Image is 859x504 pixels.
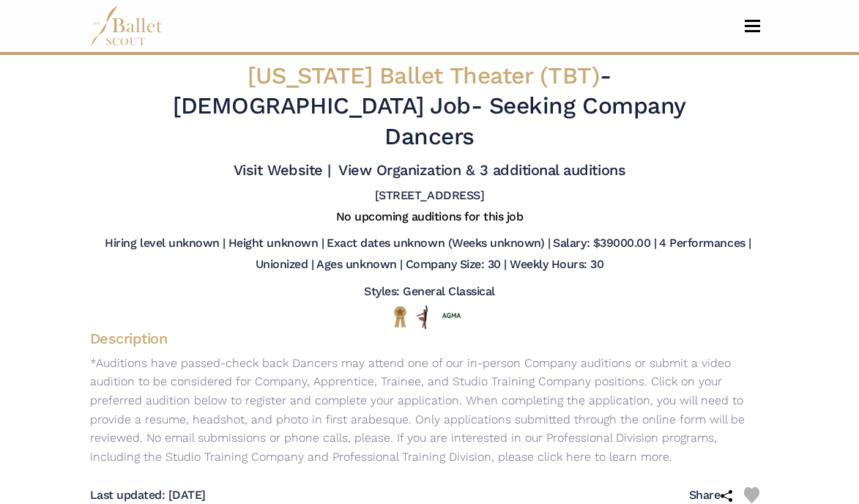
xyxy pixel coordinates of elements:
[553,236,656,251] h5: Salary: $39000.00 |
[148,61,710,152] h2: - - Seeking Company Dancers
[228,236,324,251] h5: Height unknown |
[744,487,760,503] img: Heart
[689,488,744,503] h5: Share
[406,257,507,273] h5: Company Size: 30 |
[336,210,524,225] h5: No upcoming auditions for this job
[338,161,625,179] a: View Organization & 3 additional auditions
[442,312,461,319] img: Union
[105,236,225,251] h5: Hiring level unknown |
[735,19,770,33] button: Toggle navigation
[256,257,314,273] h5: Unionized |
[659,236,751,251] h5: 4 Performances |
[248,62,600,89] span: [US_STATE] Ballet Theater (TBT)
[316,257,402,273] h5: Ages unknown |
[327,236,550,251] h5: Exact dates unknown (Weeks unknown) |
[90,488,206,503] h5: Last updated: [DATE]
[375,188,484,204] h5: [STREET_ADDRESS]
[173,92,470,119] span: [DEMOGRAPHIC_DATA] Job
[391,305,409,328] img: National
[417,305,428,329] img: All
[364,284,495,300] h5: Styles: General Classical
[78,329,781,348] h4: Description
[234,161,331,179] a: Visit Website |
[510,257,603,273] h5: Weekly Hours: 30
[78,354,781,467] p: *Auditions have passed-check back Dancers may attend one of our in-person Company auditions or su...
